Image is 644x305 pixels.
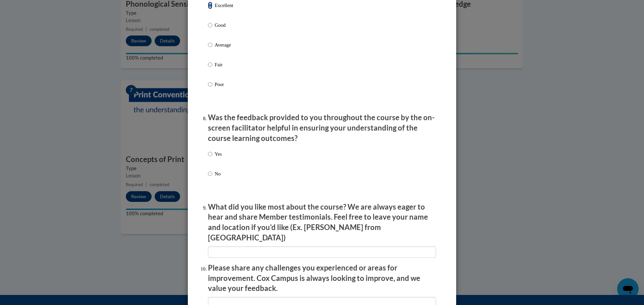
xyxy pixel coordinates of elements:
p: Poor [215,81,233,88]
p: Fair [215,61,233,68]
p: What did you like most about the course? We are always eager to hear and share Member testimonial... [208,202,436,243]
input: Good [208,21,212,29]
input: Excellent [208,2,212,9]
input: No [208,170,212,177]
p: Please share any challenges you experienced or areas for improvement. Cox Campus is always lookin... [208,263,436,294]
p: No [215,170,222,177]
input: Yes [208,150,212,158]
p: Excellent [215,2,233,9]
p: Yes [215,150,222,158]
input: Average [208,41,212,49]
input: Poor [208,81,212,88]
p: Good [215,21,233,29]
p: Was the feedback provided to you throughout the course by the on-screen facilitator helpful in en... [208,112,436,143]
p: Average [215,41,233,49]
input: Fair [208,61,212,68]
